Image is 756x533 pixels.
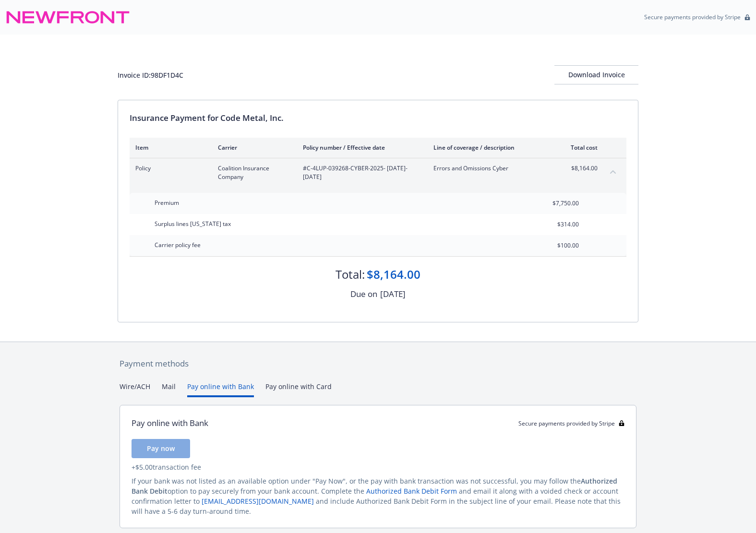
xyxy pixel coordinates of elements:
input: 0.00 [522,196,585,211]
a: Authorized Bank Debit Form [366,486,457,496]
span: Coalition Insurance Company [218,164,288,181]
div: Carrier [218,143,288,152]
div: Item [135,143,203,152]
div: PolicyCoalition Insurance Company#C-4LUP-039268-CYBER-2025- [DATE]-[DATE]Errors and Omissions Cyb... [130,158,626,187]
input: 0.00 [522,217,585,232]
div: Insurance Payment for Code Metal, Inc. [130,112,626,124]
div: If your bank was not listed as an available option under "Pay Now", or the pay with bank transact... [132,476,624,516]
button: Download Invoice [554,65,638,84]
span: Premium [155,199,179,207]
div: Total cost [562,143,598,152]
div: Total: [336,266,365,283]
div: [DATE] [380,288,406,300]
div: Policy number / Effective date [303,143,418,152]
button: Pay online with Bank [187,381,254,397]
button: Mail [162,381,176,397]
div: Download Invoice [554,66,638,84]
button: Wire/ACH [120,381,150,397]
div: Due on [350,288,377,300]
div: $8,164.00 [367,266,420,283]
input: 0.00 [522,238,585,253]
button: Pay now [132,439,190,458]
div: Pay online with Bank [132,417,208,429]
p: Secure payments provided by Stripe [644,13,741,21]
span: Policy [135,164,203,173]
button: collapse content [605,164,621,179]
div: Secure payments provided by Stripe [518,419,624,427]
span: Errors and Omissions Cyber [433,164,546,173]
span: Authorized Bank Debit [132,476,617,496]
a: [EMAIL_ADDRESS][DOMAIN_NAME] [202,497,314,506]
span: Pay now [147,444,175,453]
div: Invoice ID: 98DF1D4C [118,70,183,80]
div: Line of coverage / description [433,143,546,152]
div: + $5.00 transaction fee [132,462,624,472]
button: Pay online with Card [265,381,332,397]
div: Payment methods [120,357,636,370]
span: Carrier policy fee [155,241,201,249]
span: $8,164.00 [562,164,598,173]
span: #C-4LUP-039268-CYBER-2025 - [DATE]-[DATE] [303,164,418,181]
span: Surplus lines [US_STATE] tax [155,220,231,228]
